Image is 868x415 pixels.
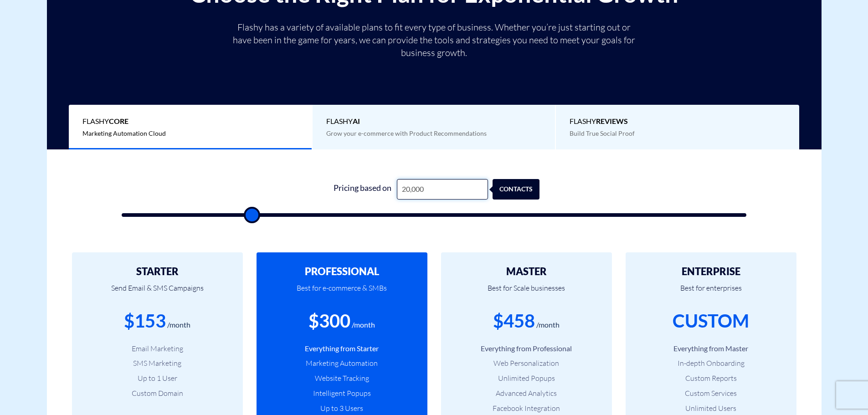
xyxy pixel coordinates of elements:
b: REVIEWS [596,117,628,125]
li: Custom Reports [639,373,783,384]
h2: STARTER [86,266,229,277]
li: Everything from Professional [455,343,598,354]
li: SMS Marketing [86,358,229,369]
h2: MASTER [455,266,598,277]
li: Up to 1 User [86,373,229,384]
b: Core [109,117,128,125]
span: Marketing Automation Cloud [82,129,166,137]
li: Custom Domain [86,388,229,399]
li: Website Tracking [270,373,414,384]
div: /month [536,320,560,330]
div: $300 [308,308,350,334]
div: Pricing based on [329,179,397,200]
p: Send Email & SMS Campaigns [86,277,229,308]
li: Email Marketing [86,343,229,354]
li: Intelligent Popups [270,388,414,399]
span: Build True Social Proof [570,129,635,137]
p: Flashy has a variety of available plans to fit every type of business. Whether you’re just starti... [229,21,639,59]
li: Custom Services [639,388,783,399]
p: Best for e-commerce & SMBs [270,277,414,308]
span: Flashy [326,116,542,127]
div: /month [167,320,190,330]
div: contacts [499,179,546,200]
li: Facebook Integration [455,403,598,414]
li: Up to 3 Users [270,403,414,414]
div: $153 [124,308,166,334]
li: Advanced Analytics [455,388,598,399]
li: Unlimited Popups [455,373,598,384]
h2: PROFESSIONAL [270,266,414,277]
li: Everything from Master [639,343,783,354]
li: Everything from Starter [270,343,414,354]
span: Flashy [570,116,786,127]
div: CUSTOM [673,308,749,334]
b: AI [353,117,360,125]
p: Best for enterprises [639,277,783,308]
span: Flashy [82,116,298,127]
p: Best for Scale businesses [455,277,598,308]
div: $458 [493,308,535,334]
li: Unlimited Users [639,403,783,414]
li: Web Personalization [455,358,598,369]
div: /month [352,320,375,330]
span: Grow your e-commerce with Product Recommendations [326,129,487,137]
h2: ENTERPRISE [639,266,783,277]
li: Marketing Automation [270,358,414,369]
li: In-depth Onboarding [639,358,783,369]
